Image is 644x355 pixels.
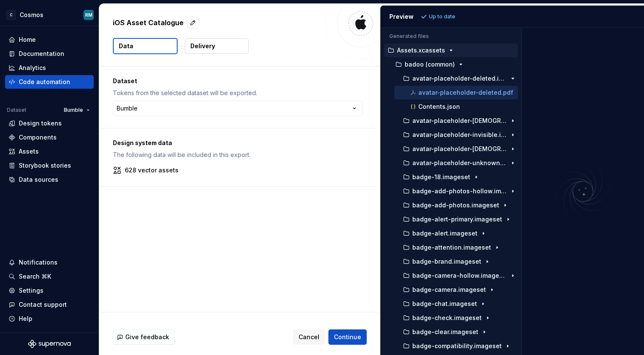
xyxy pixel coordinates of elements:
p: Data [119,42,133,50]
a: Components [5,131,94,144]
div: Cosmos [20,11,43,19]
p: Delivery [190,42,215,50]
div: Code automation [19,78,70,86]
a: Code automation [5,75,94,89]
a: Analytics [5,61,94,75]
button: Continue [328,329,367,345]
div: RM [85,12,92,18]
div: Storybook stories [19,161,71,170]
button: Contact support [5,298,94,311]
p: Dataset [113,77,362,85]
div: Settings [19,286,43,295]
button: CCosmosRM [2,6,97,24]
button: Delivery [185,38,249,54]
span: Give feedback [125,333,169,341]
svg: Supernova Logo [28,340,71,348]
div: Search ⌘K [19,272,51,281]
p: Up to date [429,13,455,20]
button: Cancel [293,329,325,345]
button: Notifications [5,256,94,269]
div: Contact support [19,300,67,309]
div: Components [19,133,57,142]
div: Data sources [19,175,58,184]
a: Assets [5,145,94,158]
a: Data sources [5,173,94,186]
div: Dataset [7,107,26,113]
div: Design tokens [19,119,62,128]
button: Search ⌘K [5,270,94,283]
div: Notifications [19,258,57,267]
p: Tokens from the selected dataset will be exported. [113,89,362,97]
div: Analytics [19,64,46,72]
p: iOS Asset Catalogue [113,17,184,28]
p: Design system data [113,139,362,147]
button: Help [5,312,94,326]
div: Documentation [19,49,64,58]
div: Assets [19,147,39,156]
span: Continue [334,333,361,341]
div: Help [19,314,32,323]
a: Storybook stories [5,159,94,172]
a: Design tokens [5,116,94,130]
a: Home [5,33,94,47]
p: The following data will be included in this export. [113,151,362,159]
div: C [6,10,16,20]
span: Cancel [299,333,319,341]
span: Bumble [64,107,83,113]
div: Preview [389,12,414,21]
div: Home [19,35,36,44]
button: Give feedback [113,329,175,345]
button: Bumble [60,104,94,116]
p: 628 vector assets [125,166,178,175]
a: Settings [5,284,94,297]
a: Documentation [5,47,94,61]
button: Data [113,38,178,54]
